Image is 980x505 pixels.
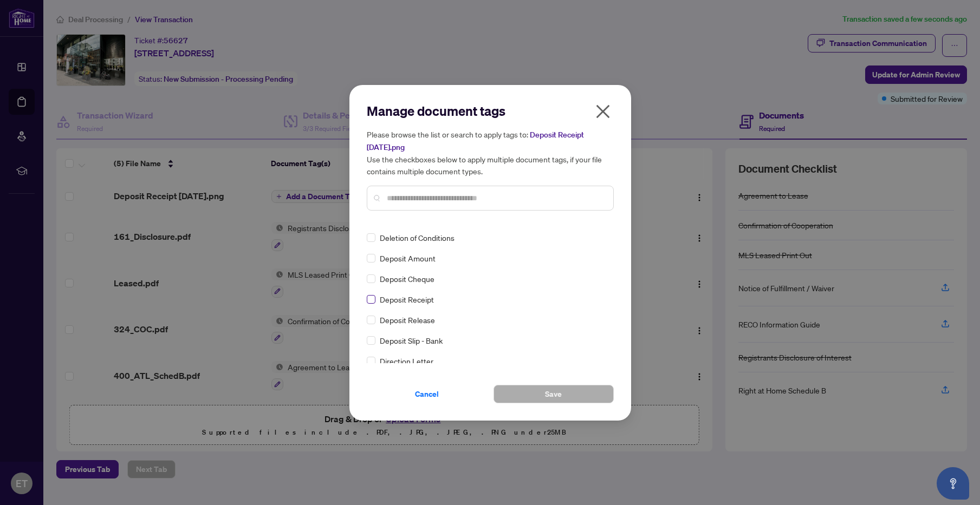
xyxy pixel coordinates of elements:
span: Deposit Release [380,314,435,326]
span: Deposit Amount [380,252,436,264]
h5: Please browse the list or search to apply tags to: Use the checkboxes below to apply multiple doc... [367,128,614,177]
span: Direction Letter [380,355,433,367]
span: Deposit Slip - Bank [380,335,443,346]
span: close [594,103,612,120]
span: Deposit Receipt [DATE].png [367,130,584,152]
span: Deletion of Conditions [380,232,455,244]
h2: Manage document tags [367,102,614,120]
span: Deposit Receipt [380,293,434,305]
button: Save [494,385,614,403]
span: Deposit Cheque [380,273,434,285]
span: Cancel [415,385,439,403]
button: Open asap [937,467,969,500]
button: Cancel [367,385,487,403]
